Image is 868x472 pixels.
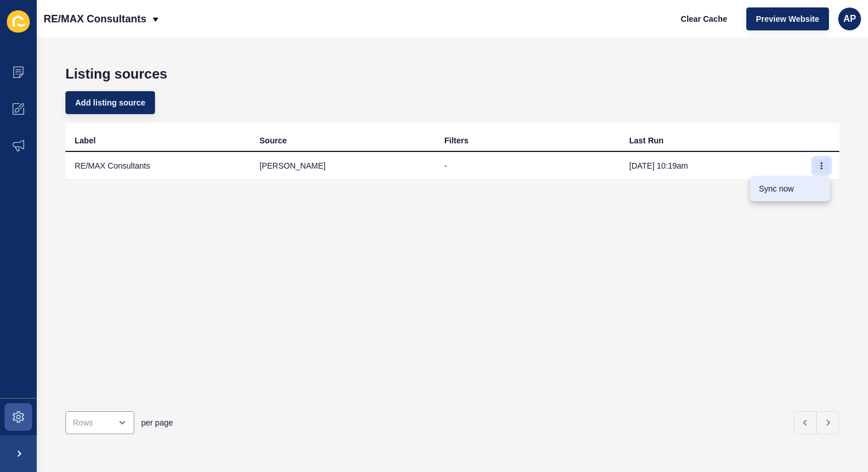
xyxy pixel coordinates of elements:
[141,417,173,428] span: per page
[44,5,146,33] p: RE/MAX Consultants
[746,7,829,30] button: Preview Website
[75,97,145,108] span: Add listing source
[750,176,830,201] a: Sync now
[629,135,664,146] div: Last Run
[65,152,250,180] td: RE/MAX Consultants
[843,13,856,25] span: AP
[444,135,468,146] div: Filters
[65,66,839,82] h1: Listing sources
[620,152,805,180] td: [DATE] 10:19am
[681,13,727,25] span: Clear Cache
[756,13,819,25] span: Preview Website
[671,7,737,30] button: Clear Cache
[435,152,620,180] td: -
[75,135,96,146] div: Label
[65,411,134,434] div: open menu
[259,135,286,146] div: Source
[250,152,435,180] td: [PERSON_NAME]
[65,91,155,114] button: Add listing source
